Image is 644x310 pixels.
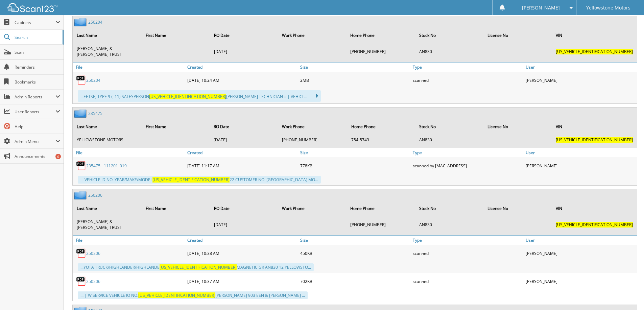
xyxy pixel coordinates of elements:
div: scanned [411,73,524,87]
div: 702KB [299,275,411,288]
th: Last Name [73,201,142,215]
span: Admin Menu [15,139,55,144]
a: Size [299,63,411,72]
div: [PERSON_NAME] [524,275,637,288]
div: [DATE] 11:17 AM [186,159,299,172]
img: scan123-logo-white.svg [7,3,57,12]
th: Stock No [416,28,483,42]
img: folder2.png [74,191,88,199]
span: Reminders [15,64,60,70]
iframe: Chat Widget [610,278,644,310]
a: Size [299,236,411,245]
th: RO Date [211,28,278,42]
span: Search [15,34,59,40]
th: Home Phone [347,201,415,215]
th: Last Name [73,28,142,42]
td: [DATE] [211,216,278,233]
td: [PHONE_NUMBER] [279,134,347,145]
div: [DATE] 10:24 AM [186,73,299,87]
a: User [524,63,637,72]
div: [DATE] 10:38 AM [186,246,299,260]
div: 778KB [299,159,411,172]
a: Created [186,236,299,245]
span: [US_VEHICLE_IDENTIFICATION_NUMBER] [556,222,633,228]
td: -- [484,43,552,60]
span: [US_VEHICLE_IDENTIFICATION_NUMBER] [556,49,633,54]
td: [PERSON_NAME] & [PERSON_NAME] TRUST [73,216,142,233]
span: Cabinets [15,20,55,25]
th: RO Date [210,120,278,134]
td: -- [279,216,346,233]
th: VIN [552,28,636,42]
div: scanned by [MAC_ADDRESS] [411,159,524,172]
div: [PERSON_NAME] [524,159,637,172]
th: Work Phone [279,28,346,42]
a: 250206 [86,279,100,284]
th: Stock No [416,201,483,215]
div: ...YOTA TRUCK/HIGHLANDER/HIGHLANDE MAGNETIC GR AN830 12 YELLOWSTO... [78,263,314,271]
th: Home Phone [347,28,415,42]
td: [DATE] [211,43,278,60]
a: 250206 [88,192,102,198]
th: Work Phone [279,120,347,134]
a: User [524,148,637,157]
td: 754-5743 [348,134,415,145]
div: 450KB [299,246,411,260]
th: Last Name [73,120,142,134]
a: Size [299,148,411,157]
span: Scan [15,49,60,55]
span: Bookmarks [15,79,60,85]
div: ... VEHICLE ID NO. YEAR/MAKE/MODEL 22 CUSTOMER NO. [GEOGRAPHIC_DATA] MO... [78,176,321,184]
img: PDF.png [76,248,86,258]
div: scanned [411,246,524,260]
span: Announcements [15,153,60,159]
th: VIN [552,201,636,215]
td: [PHONE_NUMBER] [347,43,415,60]
div: ... | W SERVICE VEHICLE IO NO. [PERSON_NAME] 903 EEN & [PERSON_NAME] ... [78,291,308,299]
span: [US_VEHICLE_IDENTIFICATION_NUMBER] [556,137,633,143]
span: [US_VEHICLE_IDENTIFICATION_NUMBER] [152,177,230,183]
a: Type [411,63,524,72]
th: First Name [142,120,210,134]
td: YELLOWSTONE MOTORS [73,134,142,145]
div: 6 [55,154,61,159]
a: 235475 [88,111,102,116]
img: PDF.png [76,161,86,171]
span: [PERSON_NAME] [522,6,560,10]
img: PDF.png [76,276,86,286]
th: First Name [142,28,210,42]
td: AN830 [416,216,483,233]
a: Created [186,148,299,157]
a: File [73,63,186,72]
a: Type [411,148,524,157]
span: Yellowstone Motors [586,6,630,10]
td: [DATE] [210,134,278,145]
span: [US_VEHICLE_IDENTIFICATION_NUMBER] [149,94,226,99]
img: folder2.png [74,109,88,118]
a: Created [186,63,299,72]
div: 2MB [299,73,411,87]
div: [PERSON_NAME] [524,73,637,87]
a: User [524,236,637,245]
div: [PERSON_NAME] [524,246,637,260]
a: 250206 [86,251,100,256]
img: PDF.png [76,75,86,85]
a: File [73,148,186,157]
td: AN830 [416,43,483,60]
th: License No [484,120,552,134]
span: Admin Reports [15,94,55,100]
td: -- [142,43,210,60]
img: folder2.png [74,18,88,26]
a: 250204 [88,19,102,25]
a: 250204 [86,77,100,83]
a: 235475__111201_019 [86,163,127,169]
td: -- [279,43,346,60]
span: [US_VEHICLE_IDENTIFICATION_NUMBER] [138,292,215,298]
a: Type [411,236,524,245]
th: RO Date [211,201,278,215]
td: -- [484,216,552,233]
td: [PHONE_NUMBER] [347,216,415,233]
td: -- [142,216,210,233]
th: Work Phone [279,201,346,215]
